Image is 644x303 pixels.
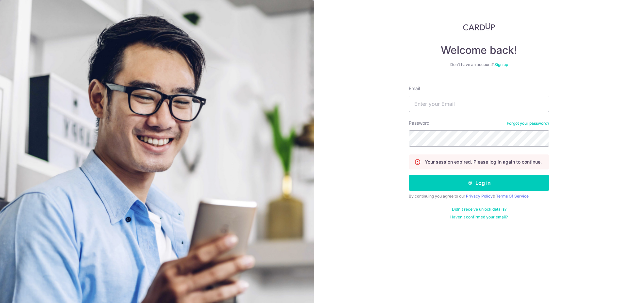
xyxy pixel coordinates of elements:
label: Email [409,85,420,92]
a: Terms Of Service [496,194,529,199]
p: Your session expired. Please log in again to continue. [425,159,542,165]
h4: Welcome back! [409,44,549,57]
label: Password [409,120,430,126]
button: Log in [409,175,549,191]
a: Haven't confirmed your email? [450,215,508,220]
a: Sign up [494,62,508,67]
a: Forgot your password? [507,121,549,126]
div: Don’t have an account? [409,62,549,67]
input: Enter your Email [409,96,549,112]
img: CardUp Logo [463,23,495,31]
a: Didn't receive unlock details? [452,207,506,212]
div: By continuing you agree to our & [409,194,549,199]
a: Privacy Policy [466,194,493,199]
